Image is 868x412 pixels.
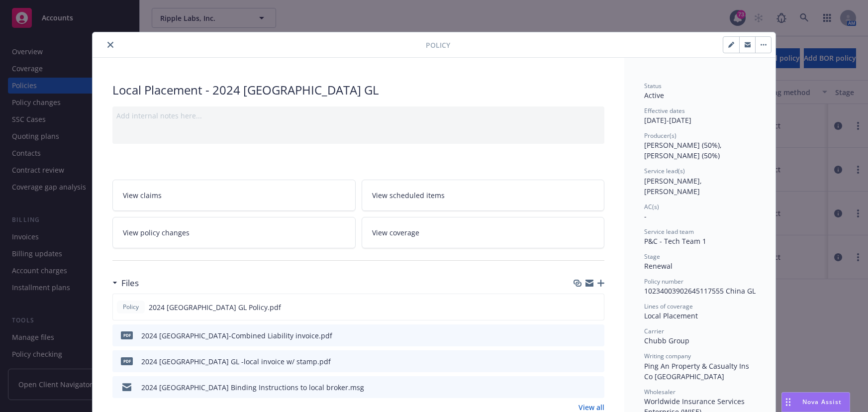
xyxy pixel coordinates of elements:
[644,91,664,100] span: Active
[591,330,600,341] button: preview file
[644,252,660,261] span: Stage
[644,327,664,335] span: Carrier
[644,261,673,271] span: Renewal
[644,311,698,320] span: Local Placement
[121,277,139,290] h3: Files
[781,392,850,412] button: Nova Assist
[644,211,647,221] span: -
[644,106,685,115] span: Effective dates
[644,106,756,125] div: [DATE] - [DATE]
[644,361,751,381] span: Ping An Property & Casualty Ins Co [GEOGRAPHIC_DATA]
[141,356,331,367] div: 2024 [GEOGRAPHIC_DATA] GL -local invoice w/ stamp.pdf
[644,286,756,296] span: 10234003902645117555 China GL
[644,203,659,211] span: AC(s)
[576,382,583,393] button: download file
[123,190,162,201] span: View claims
[149,302,281,312] span: 2024 [GEOGRAPHIC_DATA] GL Policy.pdf
[123,227,190,238] span: View policy changes
[644,82,662,90] span: Status
[362,180,605,211] a: View scheduled items
[591,356,600,367] button: preview file
[644,176,704,196] span: [PERSON_NAME], [PERSON_NAME]
[121,331,133,339] span: pdf
[362,217,605,248] a: View coverage
[372,190,445,201] span: View scheduled items
[644,352,691,360] span: Writing company
[644,236,706,246] span: P&C - Tech Team 1
[644,388,675,396] span: Wholesaler
[576,330,583,341] button: download file
[644,227,694,236] span: Service lead team
[112,82,604,99] div: Local Placement - 2024 [GEOGRAPHIC_DATA] GL
[591,302,600,312] button: preview file
[644,140,724,160] span: [PERSON_NAME] (50%), [PERSON_NAME] (50%)
[104,39,116,51] button: close
[116,110,600,121] div: Add internal notes here...
[426,40,450,50] span: Policy
[121,357,133,365] span: pdf
[576,356,583,367] button: download file
[575,302,583,312] button: download file
[591,382,600,393] button: preview file
[644,131,676,140] span: Producer(s)
[112,180,356,211] a: View claims
[782,393,794,412] div: Drag to move
[644,302,693,310] span: Lines of coverage
[121,303,141,311] span: Policy
[141,330,332,341] div: 2024 [GEOGRAPHIC_DATA]-Combined Liability invoice.pdf
[372,227,419,238] span: View coverage
[802,398,842,406] span: Nova Assist
[112,217,356,248] a: View policy changes
[644,277,683,286] span: Policy number
[141,382,364,393] div: 2024 [GEOGRAPHIC_DATA] Binding Instructions to local broker.msg
[112,277,139,290] div: Files
[644,167,685,175] span: Service lead(s)
[644,336,689,345] span: Chubb Group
